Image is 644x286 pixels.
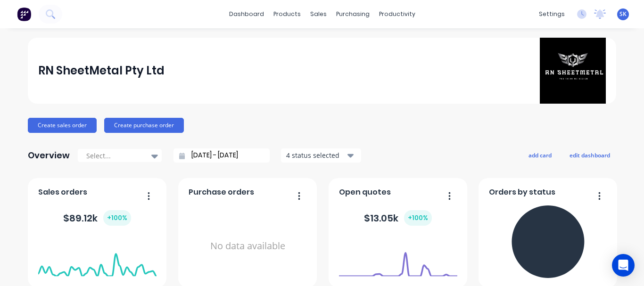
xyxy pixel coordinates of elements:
[563,149,616,161] button: edit dashboard
[28,146,70,165] div: Overview
[374,7,420,21] div: productivity
[489,187,555,198] span: Orders by status
[619,10,627,18] span: SK
[522,149,558,161] button: add card
[38,61,165,80] div: RN SheetMetal Pty Ltd
[269,7,305,21] div: products
[17,7,31,21] img: Factory
[305,7,331,21] div: sales
[189,187,254,198] span: Purchase orders
[404,210,432,226] div: + 100 %
[38,187,87,198] span: Sales orders
[364,210,432,226] div: $ 13.05k
[339,187,391,198] span: Open quotes
[224,7,269,21] a: dashboard
[286,150,346,160] div: 4 status selected
[104,118,184,133] button: Create purchase order
[281,148,361,163] button: 4 status selected
[612,254,635,277] div: Open Intercom Messenger
[540,38,606,104] img: RN SheetMetal Pty Ltd
[103,210,131,226] div: + 100 %
[331,7,374,21] div: purchasing
[63,210,131,226] div: $ 89.12k
[28,118,97,133] button: Create sales order
[534,7,570,21] div: settings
